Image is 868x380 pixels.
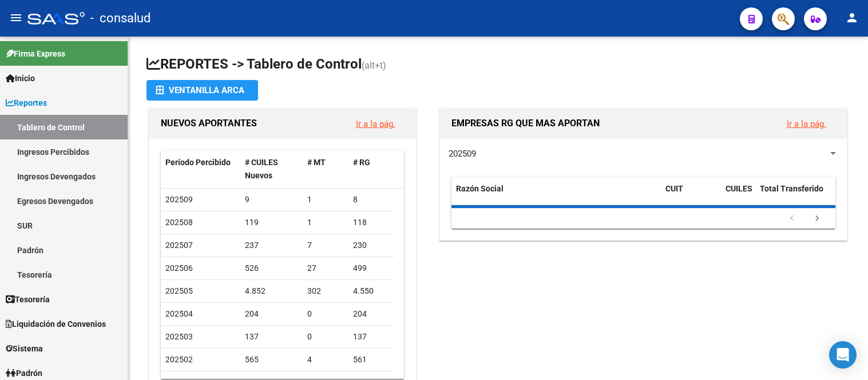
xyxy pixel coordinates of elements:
[245,285,298,298] div: 4.852
[307,353,344,366] div: 4
[165,286,193,295] span: 202505
[661,177,721,214] datatable-header-cell: CUIT
[356,119,395,129] a: Ir a la pág.
[760,184,823,193] span: Total Transferido
[156,80,249,101] div: Ventanilla ARCA
[245,239,298,252] div: 237
[9,11,23,25] mat-icon: menu
[6,318,106,330] span: Liquidación de Convenios
[245,330,298,343] div: 137
[353,330,390,343] div: 137
[90,6,150,31] span: - consalud
[451,118,600,129] span: EMPRESAS RG QUE MAS APORTAN
[165,241,193,250] span: 202507
[165,158,231,167] span: Período Percibido
[307,158,326,167] span: # MT
[721,177,755,214] datatable-header-cell: CUILES
[6,342,43,355] span: Sistema
[165,218,193,227] span: 202508
[245,158,278,180] span: # CUILES Nuevos
[245,193,298,206] div: 9
[146,55,850,75] h1: REPORTES -> Tablero de Control
[353,239,390,252] div: 230
[348,150,394,188] datatable-header-cell: # RG
[307,262,344,275] div: 27
[806,213,828,225] a: go to next page
[307,285,344,298] div: 302
[353,285,390,298] div: 4.550
[778,113,835,134] button: Ir a la pág.
[456,184,504,193] span: Razón Social
[6,72,35,85] span: Inicio
[6,293,50,306] span: Tesorería
[161,150,240,188] datatable-header-cell: Período Percibido
[307,193,344,206] div: 1
[165,355,193,364] span: 202502
[353,216,390,229] div: 118
[755,177,835,214] datatable-header-cell: Total Transferido
[245,262,298,275] div: 526
[353,262,390,275] div: 499
[353,307,390,321] div: 204
[726,184,752,193] span: CUILES
[787,119,826,129] a: Ir a la pág.
[240,150,303,188] datatable-header-cell: # CUILES Nuevos
[165,309,193,318] span: 202504
[362,60,386,71] span: (alt+t)
[307,216,344,229] div: 1
[303,150,348,188] datatable-header-cell: # MT
[781,213,803,225] a: go to previous page
[829,341,857,369] div: Open Intercom Messenger
[353,158,370,167] span: # RG
[845,11,859,25] mat-icon: person
[245,307,298,321] div: 204
[347,113,405,134] button: Ir a la pág.
[161,118,257,129] span: NUEVOS APORTANTES
[307,330,344,343] div: 0
[165,195,193,204] span: 202509
[353,193,390,206] div: 8
[307,239,344,252] div: 7
[165,332,193,341] span: 202503
[449,149,476,159] span: 202509
[665,184,683,193] span: CUIT
[6,47,65,60] span: Firma Express
[245,353,298,366] div: 565
[245,216,298,229] div: 119
[353,353,390,366] div: 561
[165,263,193,273] span: 202506
[6,367,42,379] span: Padrón
[6,97,47,109] span: Reportes
[451,177,661,214] datatable-header-cell: Razón Social
[307,307,344,321] div: 0
[146,80,258,101] button: Ventanilla ARCA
